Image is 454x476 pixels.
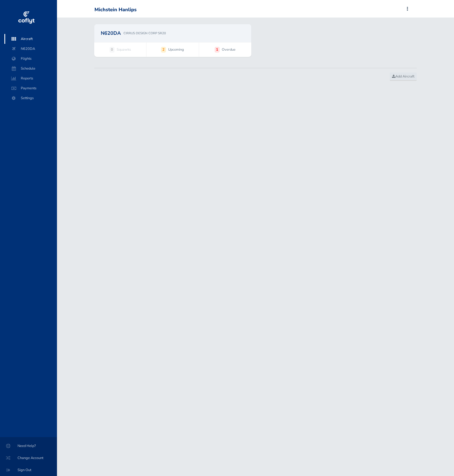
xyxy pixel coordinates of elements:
[110,47,114,52] strong: 0
[94,7,137,13] div: Michstein Hanlips
[10,34,51,44] span: Aircraft
[101,31,121,36] h2: N620DA
[7,465,50,475] span: Sign Out
[168,47,184,52] span: Upcoming
[7,453,50,463] span: Change Account
[17,10,35,26] img: coflyt logo
[123,31,166,36] p: CIRRUS DESIGN CORP SR20
[10,93,51,103] span: Settings
[390,73,417,81] a: Add Aircraft
[10,73,51,83] span: Reports
[222,47,235,52] span: Overdue
[7,441,50,451] span: Need Help?
[215,47,220,52] strong: 1
[94,24,251,57] a: N620DA CIRRUS DESIGN CORP SR20 0 Squawks 2 Upcoming 1 Overdue
[117,47,131,52] span: Squawks
[392,74,414,79] span: Add Aircraft
[10,54,51,64] span: Flights
[10,64,51,73] span: Schedule
[10,83,51,93] span: Payments
[161,47,166,52] strong: 2
[10,44,51,54] span: N620DA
